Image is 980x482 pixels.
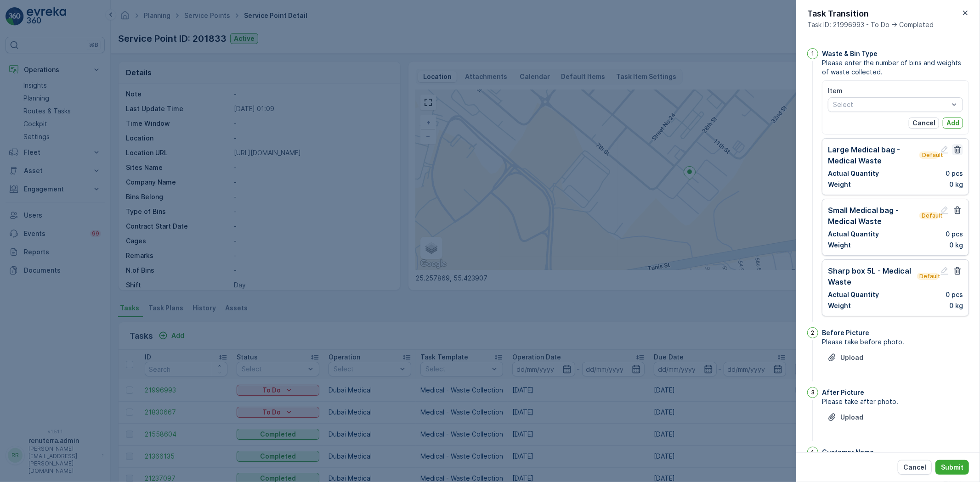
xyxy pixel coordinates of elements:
p: 0 pcs [946,290,963,299]
p: Small Medical bag - Medical Waste [828,205,918,227]
div: 1 [807,48,818,59]
p: After Picture [822,388,864,397]
p: Weight [828,241,851,250]
button: Add [943,118,963,129]
button: Upload File [822,410,869,425]
p: 0 pcs [946,169,963,178]
div: 4 [807,447,818,458]
p: Add [946,118,959,128]
p: Default [921,212,937,219]
div: 3 [807,387,818,398]
button: Cancel [898,460,932,475]
p: Cancel [912,118,935,128]
p: Select [833,100,949,109]
button: Submit [935,460,969,475]
p: Weight [828,301,851,310]
p: Upload [840,413,863,422]
div: 2 [807,327,818,338]
p: Large Medical bag - Medical Waste [828,144,918,166]
p: 0 kg [949,241,963,250]
p: Task Transition [807,7,934,20]
span: Task ID: 21996993 - To Do -> Completed [807,20,934,29]
span: Please enter the number of bins and weights of waste collected. [822,58,969,77]
label: Item [828,87,843,95]
p: Actual Quantity [828,290,879,299]
p: Weight [828,180,851,189]
p: Before Picture [822,328,869,337]
p: 0 kg [949,180,963,189]
p: Waste & Bin Type [822,49,878,58]
p: Sharp box 5L - Medical Waste [828,265,915,287]
p: Actual Quantity [828,230,879,239]
p: Submit [941,463,963,472]
span: Please take after photo. [822,397,969,406]
p: 0 pcs [946,230,963,239]
p: Customer Name [822,448,874,457]
p: 0 kg [949,301,963,310]
p: Cancel [903,463,926,472]
p: Upload [840,353,863,362]
button: Upload File [822,350,869,365]
p: Default [919,273,937,280]
p: Actual Quantity [828,169,879,178]
span: Please take before photo. [822,337,969,347]
button: Cancel [909,118,939,129]
p: Default [921,151,937,159]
